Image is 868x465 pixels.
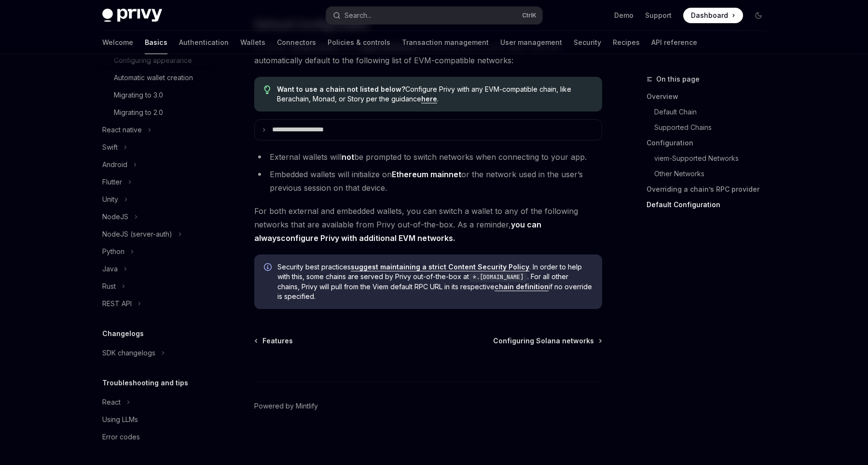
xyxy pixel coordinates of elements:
[262,336,293,346] span: Features
[102,159,127,170] div: Android
[495,282,549,291] a: chain definition
[102,246,124,257] div: Python
[254,150,602,164] li: External wallets will be prompted to switch networks when connecting to your app.
[277,31,316,54] a: Connectors
[342,152,354,162] strong: not
[95,156,218,173] button: Toggle Android section
[522,12,537,19] span: Ctrl K
[102,431,140,443] div: Error codes
[647,104,774,120] a: Default Chain
[254,401,318,411] a: Powered by Mintlify
[647,89,774,104] a: Overview
[102,228,172,240] div: NodeJS (server-auth)
[102,396,121,408] div: React
[254,168,602,195] li: Embedded wallets will initialize on or the network used in the user’s previous session on that de...
[328,31,390,54] a: Policies & controls
[254,204,602,245] span: For both external and embedded wallets, you can switch a wallet to any of the following networks ...
[95,225,218,243] button: Toggle NodeJS (server-auth) section
[281,233,453,243] a: configure Privy with additional EVM networks
[614,11,634,20] a: Demo
[392,169,461,179] strong: Ethereum mainnet
[95,121,218,139] button: Toggle React native section
[102,141,118,153] div: Swift
[95,411,218,428] a: Using LLMs
[102,414,138,425] div: Using LLMs
[95,191,218,208] button: Toggle Unity section
[95,86,218,104] a: Migrating to 3.0
[351,263,529,271] a: suggest maintaining a strict Content Security Policy
[277,85,592,104] span: Configure Privy with any EVM-compatible chain, like Berachain, Monad, or Story per the guidance .
[102,298,132,310] div: REST API
[95,428,218,446] a: Error codes
[102,347,155,359] div: SDK changelogs
[114,107,163,118] div: Migrating to 2.0
[647,151,774,166] a: viem-Supported Networks
[102,263,118,275] div: Java
[656,73,700,85] span: On this page
[95,278,218,295] button: Toggle Rust section
[95,243,218,260] button: Toggle Python section
[95,69,218,86] a: Automatic wallet creation
[647,120,774,135] a: Supported Chains
[493,336,601,346] a: Configuring Solana networks
[95,344,218,362] button: Toggle SDK changelogs section
[102,211,128,223] div: NodeJS
[402,31,489,54] a: Transaction management
[651,31,697,54] a: API reference
[95,295,218,312] button: Toggle REST API section
[683,8,743,23] a: Dashboard
[95,260,218,278] button: Toggle Java section
[254,220,541,243] strong: you can always .
[277,85,405,93] strong: Want to use a chain not listed below?
[326,7,542,24] button: Open search
[102,176,122,188] div: Flutter
[647,166,774,182] a: Other Networks
[421,95,437,103] a: here
[102,9,162,22] img: dark logo
[574,31,601,54] a: Security
[102,281,116,292] div: Rust
[114,72,193,84] div: Automatic wallet creation
[179,31,229,54] a: Authentication
[264,85,271,94] svg: Tip
[344,10,372,21] div: Search...
[691,11,728,20] span: Dashboard
[613,31,640,54] a: Recipes
[469,272,527,282] code: *.[DOMAIN_NAME]
[647,135,774,151] a: Configuration
[102,377,188,389] h5: Troubleshooting and tips
[264,263,274,273] svg: Info
[102,328,144,339] h5: Changelogs
[493,336,594,346] span: Configuring Solana networks
[277,262,592,301] span: Security best practices . In order to help with this, some chains are served by Privy out-of-the-...
[255,336,293,346] a: Features
[240,31,265,54] a: Wallets
[102,194,118,205] div: Unity
[95,173,218,191] button: Toggle Flutter section
[647,197,774,212] a: Default Configuration
[145,31,167,54] a: Basics
[645,11,672,20] a: Support
[751,8,766,23] button: Toggle dark mode
[95,208,218,225] button: Toggle NodeJS section
[102,124,142,136] div: React native
[95,104,218,121] a: Migrating to 2.0
[500,31,562,54] a: User management
[647,182,774,197] a: Overriding a chain’s RPC provider
[95,139,218,156] button: Toggle Swift section
[114,89,163,101] div: Migrating to 3.0
[102,31,133,54] a: Welcome
[95,394,218,411] button: Toggle React section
